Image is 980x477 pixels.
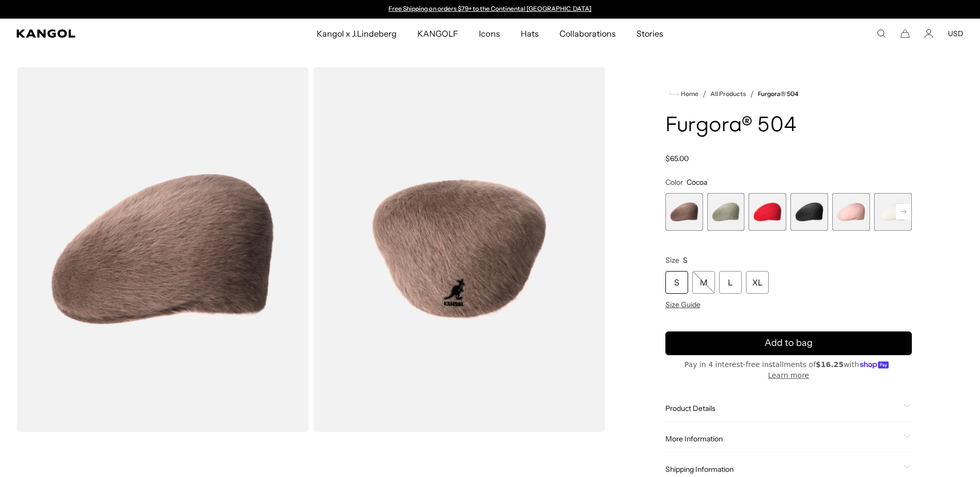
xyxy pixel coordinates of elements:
a: Free Shipping on orders $79+ to the Continental [GEOGRAPHIC_DATA] [388,5,592,12]
span: Icons [479,19,500,49]
span: Color [665,178,683,187]
a: Hats [510,19,549,49]
div: 2 of 7 [707,193,745,231]
label: Scarlet [749,193,786,231]
span: Cocoa [687,178,707,187]
span: S [683,256,688,265]
a: Furgora® 504 [758,90,798,98]
div: 6 of 7 [874,193,912,231]
button: Add to bag [665,331,912,355]
div: 1 of 7 [665,193,703,231]
span: Size [665,256,679,265]
slideshow-component: Announcement bar [384,5,597,13]
button: USD [948,29,963,38]
a: Account [924,29,934,38]
div: 1 of 2 [384,5,597,13]
a: Kangol x J.Lindeberg [306,19,408,49]
li: / [698,88,706,100]
a: Icons [469,19,510,49]
span: Kangol x J.Lindeberg [317,19,397,49]
div: L [719,271,742,294]
span: Shipping Information [665,465,899,474]
span: More Information [665,434,899,443]
img: color-cocoa [313,67,605,432]
span: Hats [521,19,539,49]
summary: Search here [877,29,886,38]
span: KANGOLF [417,19,458,49]
li: / [746,88,754,100]
div: Announcement [384,5,597,13]
a: Kangol [17,29,210,38]
label: Dusty Rose [832,193,870,231]
span: Collaborations [559,19,616,49]
span: Home [679,90,698,98]
span: Stories [636,19,663,49]
button: Cart [900,29,910,38]
a: Stories [626,19,674,49]
span: Size Guide [665,300,701,309]
label: Ivory [874,193,912,231]
div: M [692,271,715,294]
nav: breadcrumbs [665,88,912,100]
a: Home [670,89,698,99]
label: Black [790,193,828,231]
div: XL [746,271,769,294]
div: 3 of 7 [749,193,786,231]
span: $65.00 [665,154,689,163]
label: Cocoa [665,193,703,231]
a: KANGOLF [407,19,469,49]
div: 4 of 7 [790,193,828,231]
span: Product Details [665,404,899,413]
h1: Furgora® 504 [665,115,912,137]
span: Add to bag [765,336,813,350]
div: S [665,271,688,294]
a: All Products [710,90,746,98]
label: Moss Grey [707,193,745,231]
div: 5 of 7 [832,193,870,231]
a: Collaborations [549,19,626,49]
img: color-cocoa [17,67,309,432]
